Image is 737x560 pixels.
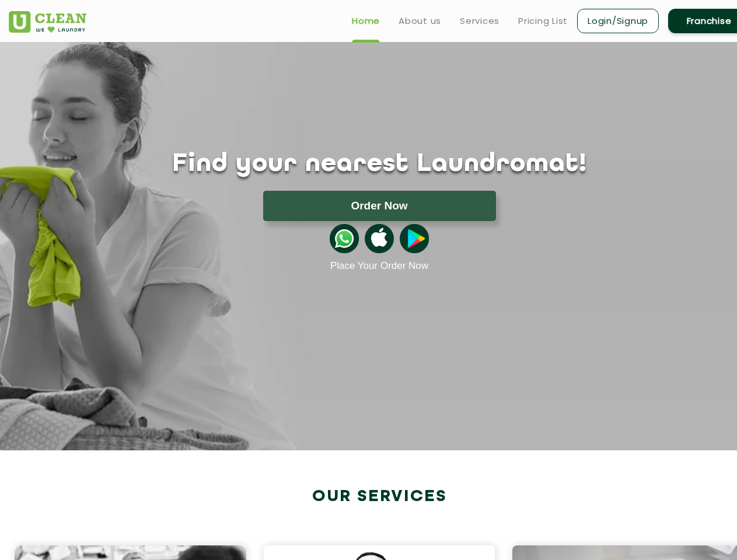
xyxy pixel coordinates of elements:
img: apple-icon.png [365,224,394,253]
button: Order Now [263,191,496,221]
img: UClean Laundry and Dry Cleaning [9,11,86,33]
a: Services [460,14,500,28]
img: playstoreicon.png [400,224,429,253]
a: Login/Signup [577,9,659,33]
a: Place Your Order Now [330,260,428,272]
a: About us [399,14,441,28]
a: Pricing List [518,14,568,28]
a: Home [352,14,380,28]
img: whatsappicon.png [330,224,359,253]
